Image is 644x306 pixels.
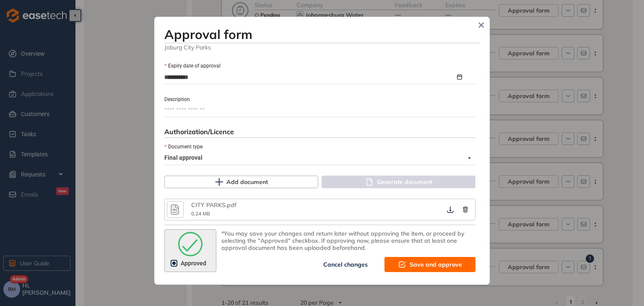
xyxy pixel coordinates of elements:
span: Joburg City Parks [164,43,480,51]
button: Cancel changes [310,257,381,272]
span: Final approval [164,151,471,165]
div: *You may save your changes and return later without approving the item, or proceed by selecting t... [221,230,475,251]
span: Approved [177,259,210,268]
label: Description [164,96,190,104]
label: Expiry date of approval [164,62,221,70]
span: Authorization/Licence [164,127,234,136]
label: Document type [164,143,203,151]
button: Add document [164,176,318,188]
button: Close [475,19,488,31]
input: Expiry date of approval [164,73,455,82]
div: CITY PARKS.pdf [191,202,275,209]
span: Save and approve [410,260,462,269]
span: Cancel changes [323,260,368,269]
span: Add document [226,177,268,187]
button: Save and approve [384,257,475,272]
textarea: Description [164,104,475,117]
span: 0.24 MB [191,210,210,217]
h3: Approval form [164,27,480,42]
